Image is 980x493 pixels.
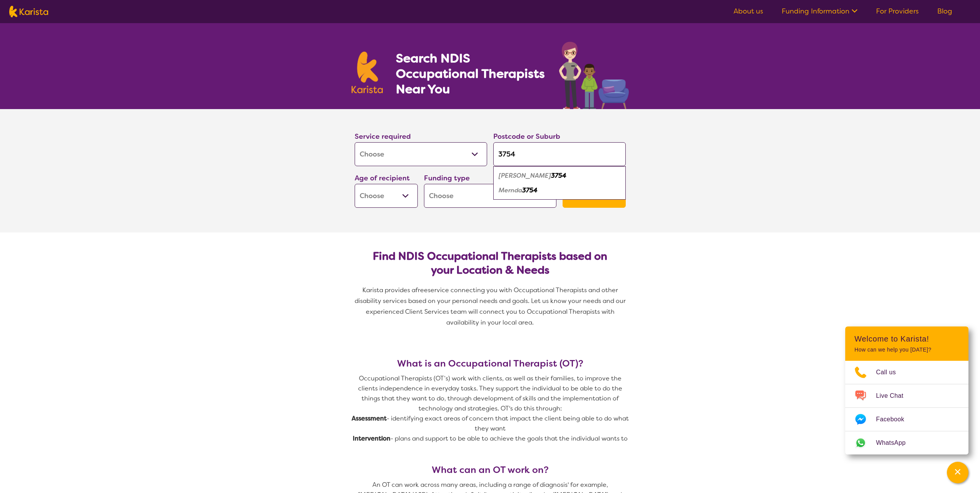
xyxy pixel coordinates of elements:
span: service connecting you with Occupational Therapists and other disability services based on your p... [355,286,627,326]
h1: Search NDIS Occupational Therapists Near You [396,50,546,97]
em: 3754 [522,186,538,194]
p: Occupational Therapists (OT’s) work with clients, as well as their families, to improve the clien... [352,374,629,414]
strong: Assessment [352,414,387,422]
a: About us [734,7,763,16]
label: Age of recipient [355,173,410,183]
img: occupational-therapy [559,42,629,109]
a: Funding Information [782,7,858,16]
div: Doreen 3754 [497,168,622,183]
strong: Intervention [353,434,390,443]
span: Call us [876,367,905,378]
a: For Providers [876,7,919,16]
span: free [415,286,428,294]
button: Channel Menu [947,462,968,483]
span: WhatsApp [876,437,915,449]
h2: Welcome to Karista! [854,334,959,343]
p: - plans and support to be able to achieve the goals that the individual wants to [352,434,629,444]
p: - identifying exact areas of concern that impact the client being able to do what they want [352,414,629,434]
em: Mernda [499,186,522,194]
span: Facebook [876,414,913,425]
span: Live Chat [876,390,913,402]
label: Funding type [424,173,470,183]
label: Postcode or Suburb [493,132,560,141]
input: Type [493,142,626,166]
div: Channel Menu [845,326,968,454]
a: Blog [937,7,952,16]
img: Karista logo [352,52,383,93]
h3: What is an Occupational Therapist (OT)? [352,358,629,369]
div: Mernda 3754 [497,183,622,198]
a: Web link opens in a new tab. [845,431,968,454]
ul: Choose channel [845,361,968,454]
em: [PERSON_NAME] [499,172,551,180]
label: Service required [355,132,411,141]
p: How can we help you [DATE]? [854,347,959,353]
h2: Find NDIS Occupational Therapists based on your Location & Needs [361,249,620,277]
em: 3754 [551,172,566,180]
h3: What can an OT work on? [352,464,629,475]
span: Karista provides a [362,286,415,294]
img: Karista logo [9,6,48,17]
